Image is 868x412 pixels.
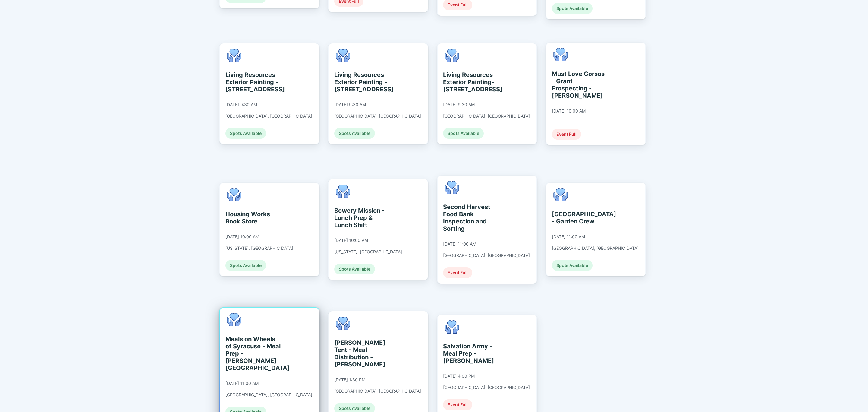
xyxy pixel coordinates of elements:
[334,339,389,368] div: [PERSON_NAME] Tent - Meal Distribution - [PERSON_NAME]
[443,343,498,364] div: Salvation Army - Meal Prep - [PERSON_NAME]
[443,203,498,232] div: Second Harvest Food Bank - Inspection and Sorting
[225,71,281,93] div: Living Resources Exterior Painting - [STREET_ADDRESS]
[443,241,476,247] div: [DATE] 11:00 AM
[552,129,581,140] div: Event Full
[225,335,281,372] div: Meals on Wheels of Syracuse - Meal Prep - [PERSON_NAME][GEOGRAPHIC_DATA]
[443,253,530,258] div: [GEOGRAPHIC_DATA], [GEOGRAPHIC_DATA]
[552,108,586,114] div: [DATE] 10:00 AM
[443,267,472,278] div: Event Full
[552,70,607,99] div: Must Love Corsos - Grant Prospecting - [PERSON_NAME]
[225,211,281,225] div: Housing Works - Book Store
[552,246,639,251] div: [GEOGRAPHIC_DATA], [GEOGRAPHIC_DATA]
[443,128,484,139] div: Spots Available
[443,71,498,93] div: Living Resources Exterior Painting- [STREET_ADDRESS]
[552,234,585,239] div: [DATE] 11:00 AM
[334,377,365,382] div: [DATE] 1:30 PM
[552,211,607,225] div: [GEOGRAPHIC_DATA] - Garden Crew
[225,381,259,386] div: [DATE] 11:00 AM
[225,246,293,251] div: [US_STATE], [GEOGRAPHIC_DATA]
[225,128,266,139] div: Spots Available
[552,3,593,14] div: Spots Available
[334,71,389,93] div: Living Resources Exterior Painting - [STREET_ADDRESS]
[225,260,266,271] div: Spots Available
[225,234,259,239] div: [DATE] 10:00 AM
[443,113,530,119] div: [GEOGRAPHIC_DATA], [GEOGRAPHIC_DATA]
[225,102,257,107] div: [DATE] 9:30 AM
[443,373,475,379] div: [DATE] 4:00 PM
[443,102,475,107] div: [DATE] 9:30 AM
[443,385,530,390] div: [GEOGRAPHIC_DATA], [GEOGRAPHIC_DATA]
[552,260,593,271] div: Spots Available
[334,249,402,255] div: [US_STATE], [GEOGRAPHIC_DATA]
[443,399,472,410] div: Event Full
[334,238,368,243] div: [DATE] 10:00 AM
[334,264,375,274] div: Spots Available
[334,388,421,394] div: [GEOGRAPHIC_DATA], [GEOGRAPHIC_DATA]
[225,113,312,119] div: [GEOGRAPHIC_DATA], [GEOGRAPHIC_DATA]
[225,392,312,398] div: [GEOGRAPHIC_DATA], [GEOGRAPHIC_DATA]
[334,207,389,229] div: Bowery Mission - Lunch Prep & Lunch Shift
[334,102,366,107] div: [DATE] 9:30 AM
[334,128,375,139] div: Spots Available
[334,113,421,119] div: [GEOGRAPHIC_DATA], [GEOGRAPHIC_DATA]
